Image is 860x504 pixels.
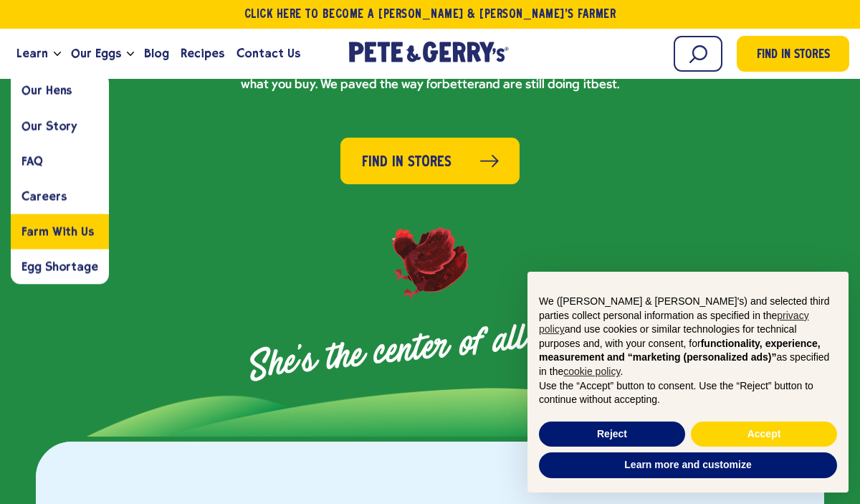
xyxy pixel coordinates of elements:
[11,143,109,179] a: FAQ
[591,78,617,92] strong: best
[674,36,722,72] input: Search
[11,73,109,108] a: Our Hens
[181,44,224,62] span: Recipes
[21,224,94,238] span: Farm With Us
[539,452,837,478] button: Learn more and customize
[21,84,72,98] span: Our Hens
[127,52,134,57] button: Open the dropdown menu for Our Eggs
[11,34,54,73] a: Learn
[21,189,66,203] span: Careers
[16,44,48,62] span: Learn
[691,422,837,447] button: Accept
[21,119,77,133] span: Our Story
[539,422,685,447] button: Reject
[54,52,61,57] button: Open the dropdown menu for Learn
[138,34,175,73] a: Blog
[175,34,230,73] a: Recipes
[144,44,169,62] span: Blog
[231,34,306,73] a: Contact Us
[21,154,43,168] span: FAQ
[757,46,830,65] span: Find in Stores
[11,179,109,214] a: Careers
[11,249,109,284] a: Egg Shortage
[236,44,300,62] span: Contact Us
[539,295,837,379] p: We ([PERSON_NAME] & [PERSON_NAME]'s) and selected third parties collect personal information as s...
[563,366,620,377] a: cookie policy
[65,34,127,73] a: Our Eggs
[21,260,98,273] span: Egg Shortage
[71,44,121,62] span: Our Eggs
[737,36,849,72] a: Find in Stores
[11,108,109,143] a: Our Story
[539,379,837,407] p: Use the “Accept” button to consent. Use the “Reject” button to continue without accepting.
[340,138,520,184] a: Find in Stores
[516,260,860,504] div: Notice
[11,214,109,249] a: Farm With Us
[442,78,479,92] strong: better
[362,151,451,173] span: Find in Stores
